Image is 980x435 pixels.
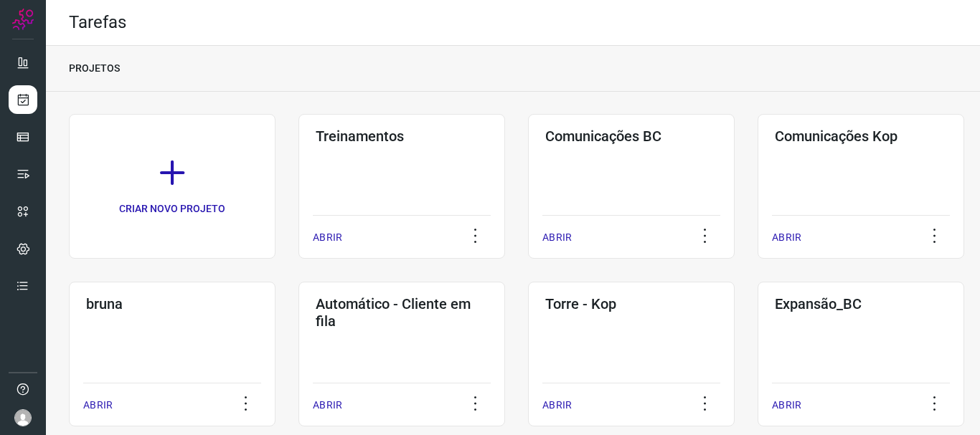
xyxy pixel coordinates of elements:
p: ABRIR [772,398,801,413]
p: ABRIR [313,230,342,245]
h3: Comunicações Kop [775,128,947,145]
p: CRIAR NOVO PROJETO [119,201,225,216]
h3: Automático - Cliente em fila [316,295,488,330]
h3: Comunicações BC [545,128,717,145]
p: PROJETOS [69,61,120,76]
p: ABRIR [313,398,342,413]
h3: Expansão_BC [775,295,947,312]
p: ABRIR [83,398,113,413]
img: avatar-user-boy.jpg [14,409,32,426]
img: Logo [12,9,34,30]
h3: Treinamentos [316,128,488,145]
h3: bruna [86,295,258,312]
h2: Tarefas [69,12,126,33]
p: ABRIR [542,230,572,245]
h3: Torre - Kop [545,295,717,312]
p: ABRIR [542,398,572,413]
p: ABRIR [772,230,801,245]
